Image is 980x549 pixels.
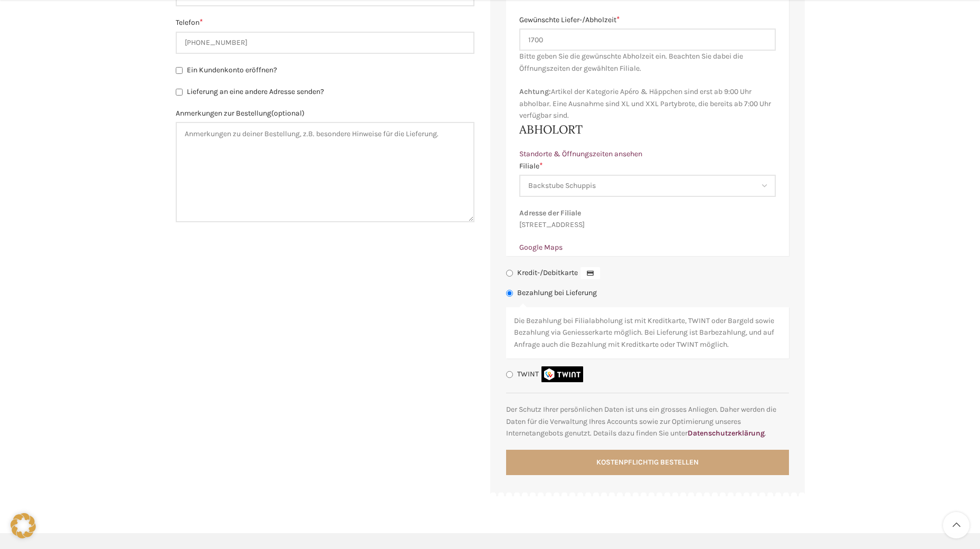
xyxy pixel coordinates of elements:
[688,429,765,438] a: Datenschutzerklärung
[519,121,776,138] h3: Abholort
[506,404,789,439] p: Der Schutz Ihrer persönlichen Daten ist uns ein grosses Anliegen. Daher werden die Daten für die ...
[176,108,474,119] label: Anmerkungen zur Bestellung
[506,450,789,475] button: Kostenpflichtig bestellen
[187,87,324,96] span: Lieferung an eine andere Adresse senden?
[517,268,603,277] label: Kredit-/Debitkarte
[581,267,600,279] img: Kredit-/Debitkarte
[519,149,642,158] a: Standorte & Öffnungszeiten ansehen
[519,219,776,231] p: [STREET_ADDRESS]
[541,366,583,382] img: TWINT
[519,160,776,172] label: Filiale
[519,52,771,120] span: Bitte geben Sie die gewünschte Abholzeit ein. Beachten Sie dabei die Öffnungszeiten der gewählten...
[943,512,969,538] a: Scroll to top button
[519,87,551,96] strong: Achtung:
[271,109,305,118] span: (optional)
[187,65,277,74] span: Ein Kundenkonto eröffnen?
[519,243,563,252] a: Google Maps
[519,209,581,217] strong: Adresse der Filiale
[517,370,586,378] label: TWINT
[517,289,597,298] label: Bezahlung bei Lieferung
[176,67,183,74] input: Ein Kundenkonto eröffnen?
[514,315,781,351] p: Die Bezahlung bei Filialabholung ist mit Kreditkarte, TWINT oder Bargeld sowie Bezahlung via Geni...
[519,29,776,51] input: hh:mm
[176,17,474,29] label: Telefon
[519,14,776,26] label: Gewünschte Liefer-/Abholzeit
[176,89,183,96] input: Lieferung an eine andere Adresse senden?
